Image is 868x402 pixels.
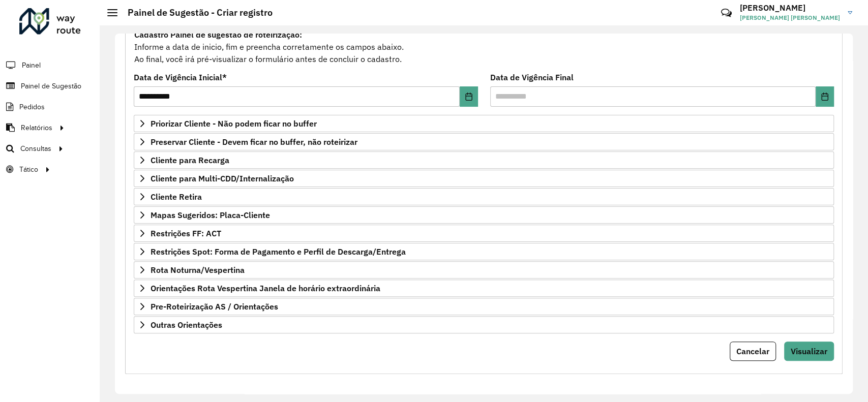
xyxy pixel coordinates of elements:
[151,119,317,128] span: Priorizar Cliente - Não podem ficar no buffer
[134,206,834,224] a: Mapas Sugeridos: Placa-Cliente
[490,71,574,83] label: Data de Vigência Final
[736,346,769,356] span: Cancelar
[134,29,302,40] strong: Cadastro Painel de sugestão de roteirização:
[730,342,776,361] button: Cancelar
[21,81,81,91] span: Painel de Sugestão
[19,164,38,175] span: Tático
[134,133,834,150] a: Preservar Cliente - Devem ficar no buffer, não roteirizar
[791,346,827,356] span: Visualizar
[134,243,834,260] a: Restrições Spot: Forma de Pagamento e Perfil de Descarga/Entrega
[740,13,840,22] span: [PERSON_NAME] [PERSON_NAME]
[22,60,41,71] span: Painel
[134,71,227,83] label: Data de Vigência Inicial
[134,170,834,187] a: Cliente para Multi-CDD/Internalização
[151,284,380,292] span: Orientações Rota Vespertina Janela de horário extraordinária
[134,316,834,333] a: Outras Orientações
[134,188,834,205] a: Cliente Retira
[134,280,834,297] a: Orientações Rota Vespertina Janela de horário extraordinária
[715,2,737,24] a: Contato Rápido
[151,174,294,182] span: Cliente para Multi-CDD/Internalização
[134,28,834,66] div: Informe a data de inicio, fim e preencha corretamente os campos abaixo. Ao final, você irá pré-vi...
[151,248,406,256] span: Restrições Spot: Forma de Pagamento e Perfil de Descarga/Entrega
[151,211,270,219] span: Mapas Sugeridos: Placa-Cliente
[134,225,834,242] a: Restrições FF: ACT
[151,266,245,274] span: Rota Noturna/Vespertina
[151,156,229,164] span: Cliente para Recarga
[151,321,222,329] span: Outras Orientações
[740,3,840,13] h3: [PERSON_NAME]
[460,86,478,107] button: Choose Date
[151,138,357,146] span: Preservar Cliente - Devem ficar no buffer, não roteirizar
[151,229,221,237] span: Restrições FF: ACT
[784,342,834,361] button: Visualizar
[117,7,273,18] h2: Painel de Sugestão - Criar registro
[134,298,834,315] a: Pre-Roteirização AS / Orientações
[20,143,51,154] span: Consultas
[816,86,834,107] button: Choose Date
[134,115,834,132] a: Priorizar Cliente - Não podem ficar no buffer
[19,102,45,112] span: Pedidos
[21,122,52,133] span: Relatórios
[134,261,834,279] a: Rota Noturna/Vespertina
[151,193,202,201] span: Cliente Retira
[151,302,278,311] span: Pre-Roteirização AS / Orientações
[134,151,834,169] a: Cliente para Recarga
